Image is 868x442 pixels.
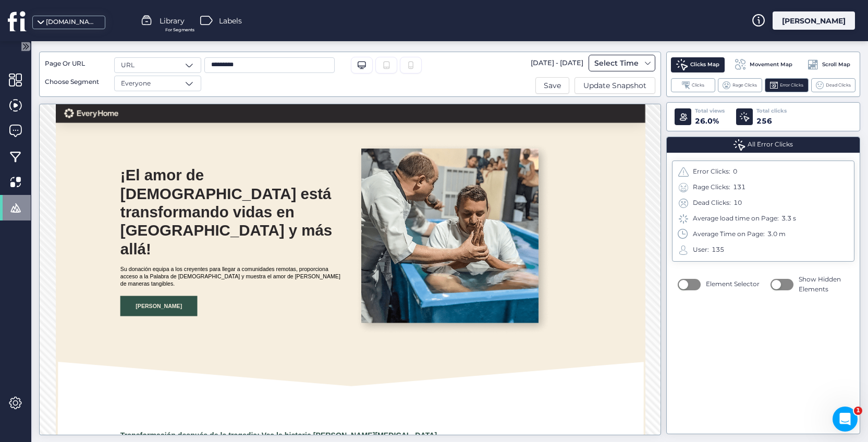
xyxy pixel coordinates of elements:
button: Search for help [15,172,193,193]
img: Profile image for Roy [122,17,143,38]
span: 1 [854,407,862,415]
div: Unleashing Session Control Using Custom Attributes [21,281,175,303]
div: How To Install FullSession On BigCommerce [15,247,193,277]
img: Profile image for Hamed [142,17,163,38]
span: All Error Clicks [748,140,793,150]
span: Search for help [21,177,84,188]
div: Send us a messageWe will reply as soon as we can [10,122,198,162]
span: Clicks Map [690,60,719,69]
iframe: Intercom live chat [833,407,858,432]
button: Update Snapshot [574,77,655,94]
div: FS.identify - Identifying users [21,231,175,242]
span: User: [693,245,709,255]
span: Library [160,15,185,27]
div: Send us a message [21,131,174,142]
div: 256 [756,115,787,127]
span: Dead Clicks: [693,198,731,208]
div: 3.3 s [781,214,796,224]
button: Messages [69,325,139,367]
span: URL [121,60,135,70]
span: Scroll Map [822,60,850,69]
span: Movement Map [750,60,792,69]
div: [DATE] - [DATE] [528,55,586,71]
span: Messages [87,351,123,359]
div: Close [179,17,198,35]
div: 3.0 m [767,229,786,239]
div: 26.0% [695,115,725,127]
span: For Segments [165,27,194,33]
div: 10 [733,198,742,208]
span: Dead Clicks [826,82,851,89]
span: Error Clicks: [693,167,730,177]
font: [PERSON_NAME] [136,338,214,349]
div: Enhancing Session Insights With Custom Events [15,197,193,227]
div: Choose Segment [45,77,107,87]
div: How To Install FullSession On BigCommerce [21,251,175,273]
span: Help [165,351,182,359]
img: logo [21,20,38,36]
span: Average Time on Page: [693,229,765,239]
font: Su donación equipa a los creyentes para llegar a comunidades remotas, proporciona acceso a la Pal... [109,276,483,311]
div: Total views [695,107,725,115]
span: Home [23,351,46,359]
div: FS.identify - Identifying users [15,227,193,247]
span: Clicks [692,82,704,89]
img: Cada hogar [15,8,106,24]
p: How can we help? [21,92,188,109]
span: Everyone [121,79,151,89]
div: [DOMAIN_NAME] [46,17,98,27]
span: Rage Clicks: [693,182,730,192]
button: Help [139,325,209,367]
span: Show Hidden Elements [799,275,849,294]
span: Labels [219,15,242,27]
span: Save [544,80,561,91]
div: Total clicks [756,107,787,115]
div: Enhancing Session Insights With Custom Events [21,201,175,223]
div: 131 [733,182,745,192]
span: Error Clicks [780,82,803,89]
div: Select Time [592,57,641,69]
span: Update Snapshot [583,80,646,91]
div: We will reply as soon as we can [21,142,174,153]
div: 0 [733,167,737,177]
span: Rage Clicks [732,82,757,89]
div: Unleashing Session Control Using Custom Attributes [15,277,193,307]
a: [PERSON_NAME] [109,326,240,361]
div: [PERSON_NAME] [773,11,855,30]
span: Average load time on Page: [693,214,779,224]
div: 135 [712,245,724,255]
font: ¡El amor de [DEMOGRAPHIC_DATA] está transformando vidas en [GEOGRAPHIC_DATA] y más allá! [109,107,469,261]
p: Hi Gabby 👋 [21,74,188,92]
button: Save [535,77,569,94]
div: Page Or URL [45,59,107,69]
span: Element Selector [706,279,760,289]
